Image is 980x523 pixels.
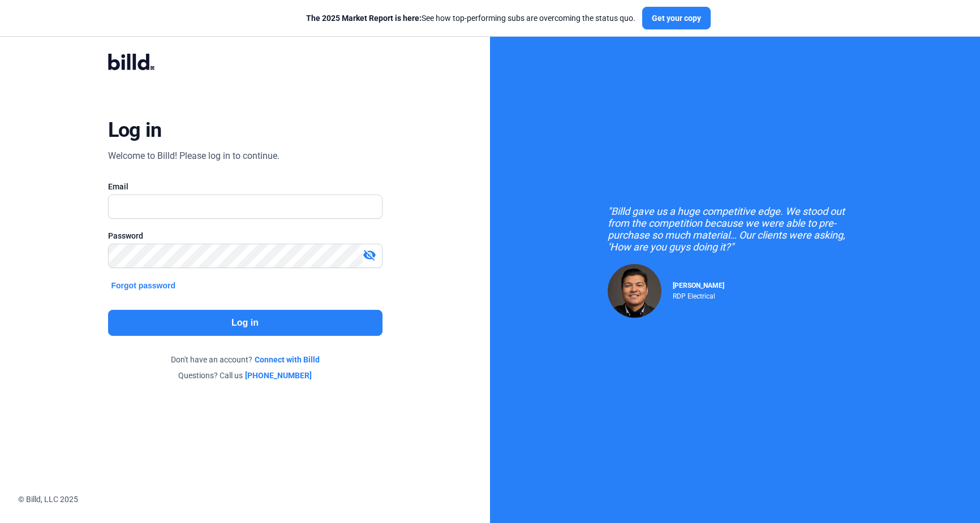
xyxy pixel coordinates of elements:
div: Log in [108,118,162,142]
div: "Billd gave us a huge competitive edge. We stood out from the competition because we were able to... [608,205,862,253]
div: Email [108,181,382,192]
a: [PHONE_NUMBER] [245,370,312,381]
div: Password [108,230,382,241]
span: The 2025 Market Report is here: [306,14,422,23]
img: Raul Pacheco [608,264,661,318]
div: Don't have an account? [108,354,382,365]
div: Welcome to Billd! Please log in to continue. [108,149,280,163]
button: Get your copy [642,7,711,29]
mat-icon: visibility_off [363,248,376,262]
button: Log in [108,310,382,336]
div: RDP Electrical [673,289,724,300]
button: Forgot password [108,279,179,292]
div: See how top-performing subs are overcoming the status quo. [306,12,635,24]
span: [PERSON_NAME] [673,282,724,289]
a: Connect with Billd [255,354,320,365]
div: Questions? Call us [108,370,382,381]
